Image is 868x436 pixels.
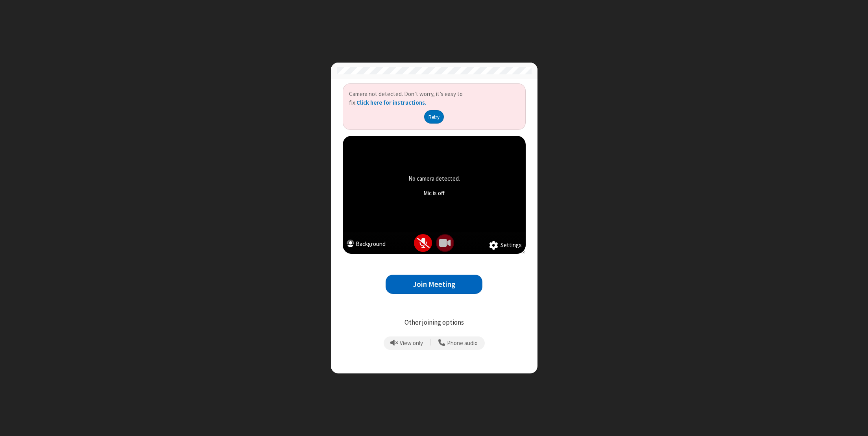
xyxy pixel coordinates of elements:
[489,241,522,250] button: Settings
[408,189,460,198] p: Mic is off
[349,90,519,107] p: Camera not detected. Don’t worry, it’s easy to fix.
[400,340,423,347] span: View only
[356,99,427,106] a: Click here for instructions.
[447,340,478,347] span: Phone audio
[386,275,482,294] button: Join Meeting
[430,338,432,349] span: |
[388,336,426,350] button: Prevent echo when there is already an active mic and speaker in the room.
[424,110,444,124] button: Retry
[414,234,432,252] button: Mic is off
[343,318,526,328] p: Other joining options
[408,174,460,183] p: No camera detected.
[436,234,454,252] button: No camera detected.
[436,336,481,350] button: Use your phone for mic and speaker while you view the meeting on this device.
[347,240,386,250] button: Background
